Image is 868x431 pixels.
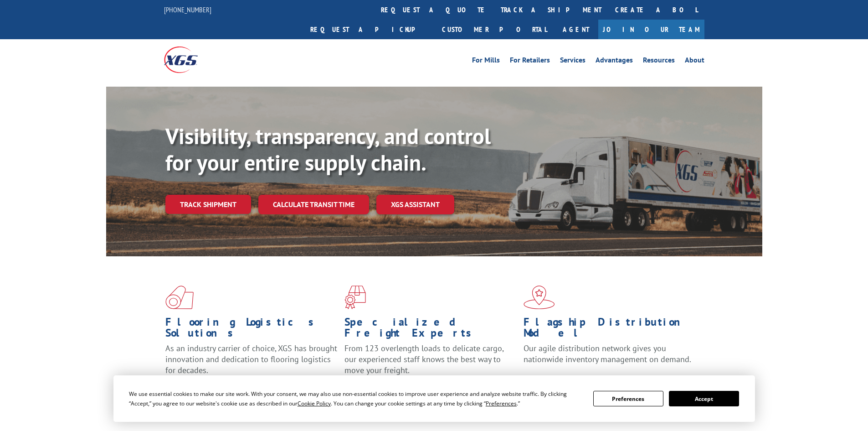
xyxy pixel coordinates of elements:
[524,343,691,364] span: Our agile distribution network gives you nationwide inventory management on demand.
[344,317,517,343] h1: Specialized Freight Experts
[486,400,517,407] span: Preferences
[435,20,554,39] a: Customer Portal
[164,5,211,14] a: [PHONE_NUMBER]
[524,373,637,384] a: Learn More >
[303,20,435,39] a: Request a pickup
[113,375,755,422] div: Cookie Consent Prompt
[685,57,704,67] a: About
[258,195,369,214] a: Calculate transit time
[165,343,337,375] span: As an industry carrier of choice, XGS has brought innovation and dedication to flooring logistics...
[596,57,633,67] a: Advantages
[165,195,251,214] a: Track shipment
[376,195,454,214] a: XGS ASSISTANT
[524,317,696,343] h1: Flagship Distribution Model
[344,286,366,309] img: xgs-icon-focused-on-flooring-red
[669,391,739,406] button: Accept
[165,122,491,177] b: Visibility, transparency, and control for your entire supply chain.
[344,343,517,384] p: From 123 overlength loads to delicate cargo, our experienced staff knows the best way to move you...
[593,391,663,406] button: Preferences
[524,286,555,309] img: xgs-icon-flagship-distribution-model-red
[510,57,550,67] a: For Retailers
[554,20,598,39] a: Agent
[129,389,582,408] div: We use essential cookies to make our site work. With your consent, we may also use non-essential ...
[560,57,586,67] a: Services
[165,286,194,309] img: xgs-icon-total-supply-chain-intelligence-red
[165,317,338,343] h1: Flooring Logistics Solutions
[598,20,704,39] a: Join Our Team
[643,57,675,67] a: Resources
[298,400,331,407] span: Cookie Policy
[472,57,500,67] a: For Mills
